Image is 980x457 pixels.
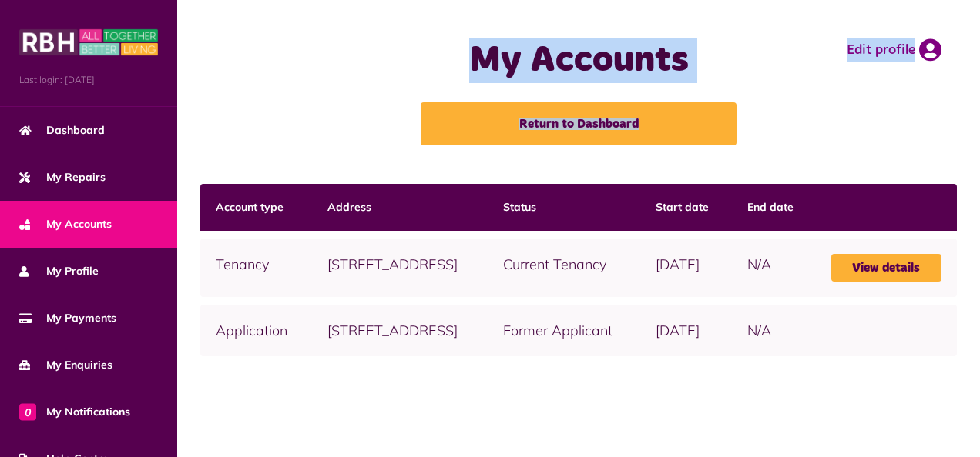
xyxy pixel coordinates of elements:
[640,305,732,356] td: [DATE]
[19,310,116,326] span: My Payments
[394,38,764,83] h1: My Accounts
[421,102,737,145] a: Return to Dashboard
[488,239,640,297] td: Current Tenancy
[19,404,130,420] span: My Notifications
[732,184,816,231] th: End date
[488,305,640,356] td: Former Applicant
[200,184,312,231] th: Account type
[19,216,112,232] span: My Accounts
[19,169,106,185] span: My Repairs
[19,122,105,138] span: Dashboard
[732,305,816,356] td: N/A
[847,38,941,62] a: Edit profile
[19,357,112,373] span: My Enquiries
[312,239,488,297] td: [STREET_ADDRESS]
[312,184,488,231] th: Address
[488,184,640,231] th: Status
[19,263,99,279] span: My Profile
[19,403,36,420] span: 0
[312,305,488,356] td: [STREET_ADDRESS]
[200,239,312,297] td: Tenancy
[19,73,158,87] span: Last login: [DATE]
[640,239,732,297] td: [DATE]
[19,27,158,58] img: MyRBH
[831,254,941,282] a: View details
[200,305,312,356] td: Application
[732,239,816,297] td: N/A
[640,184,732,231] th: Start date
